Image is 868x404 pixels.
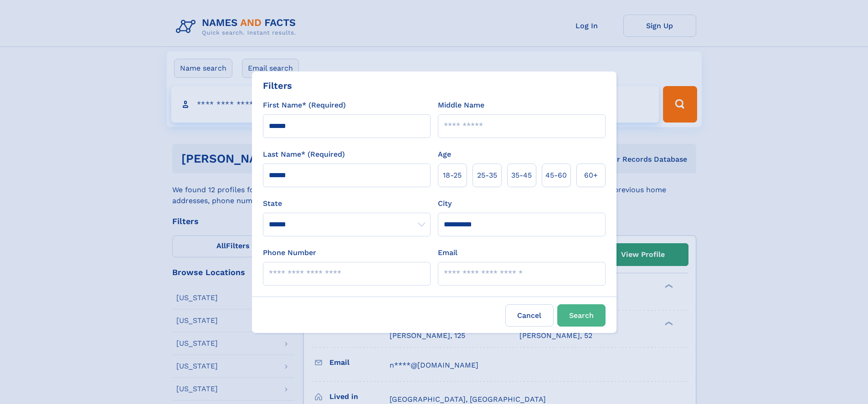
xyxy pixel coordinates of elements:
[584,170,598,181] span: 60+
[545,170,567,181] span: 45‑60
[443,170,462,181] span: 18‑25
[263,100,346,111] label: First Name* (Required)
[511,170,532,181] span: 35‑45
[438,247,457,258] label: Email
[438,198,452,209] label: City
[557,304,606,327] button: Search
[263,198,431,209] label: State
[438,100,484,111] label: Middle Name
[263,247,316,258] label: Phone Number
[263,79,292,92] div: Filters
[263,149,345,160] label: Last Name* (Required)
[505,304,554,327] label: Cancel
[438,149,451,160] label: Age
[477,170,497,181] span: 25‑35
